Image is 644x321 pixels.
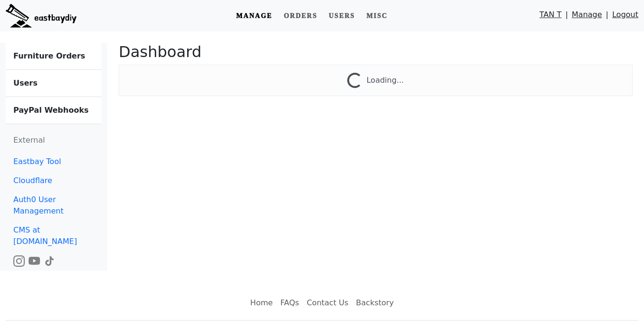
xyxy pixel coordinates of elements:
img: eastbaydiy [6,4,77,28]
a: Cloudflare [6,171,101,190]
a: FAQs [277,293,303,312]
div: Loading... [366,75,403,88]
a: Manage [232,7,276,25]
a: Watch the build video or pictures on TikTok [44,256,55,265]
a: Logout [612,9,638,25]
span: External [13,136,45,145]
a: Furniture Orders [6,43,101,70]
a: Watch the build video or pictures on YouTube [29,256,40,265]
a: CMS at [DOMAIN_NAME] [6,221,101,251]
span: | [565,9,568,25]
a: Backstory [352,293,397,312]
b: Users [13,78,38,88]
a: Misc [362,7,392,25]
a: Orders [280,7,321,25]
a: Users [325,7,359,25]
a: TAN T [540,9,562,25]
a: Home [246,293,276,312]
a: Users [6,70,101,97]
h2: Dashboard [119,43,633,61]
span: | [606,9,608,25]
b: PayPal Webhooks [13,106,89,115]
a: Watch the build video or pictures on Instagram [13,256,25,265]
a: PayPal Webhooks [6,97,101,124]
b: Furniture Orders [13,51,85,60]
a: Eastbay Tool [6,152,101,171]
a: Manage [572,9,602,25]
a: Contact Us [303,293,352,312]
a: Auth0 User Management [6,190,101,221]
